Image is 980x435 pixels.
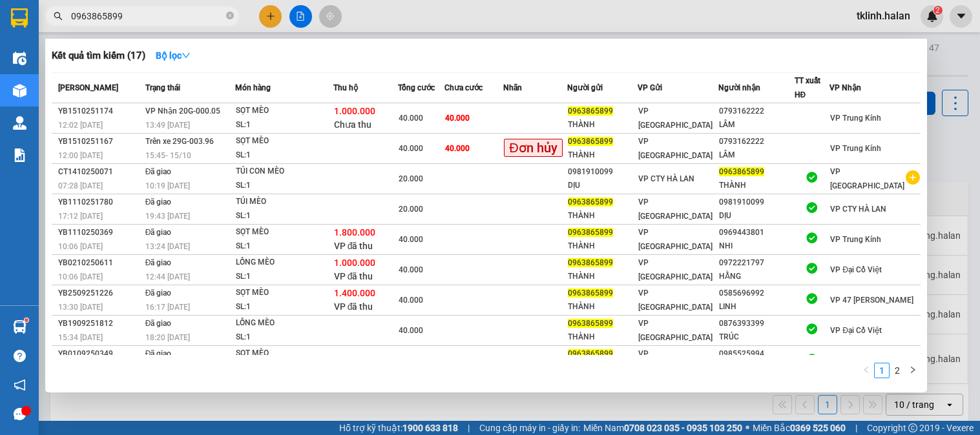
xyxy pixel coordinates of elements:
[13,320,26,334] img: warehouse-icon
[399,265,423,274] span: 40.000
[145,197,172,207] span: Đã giao
[399,174,423,183] span: 20.000
[399,296,423,305] span: 40.000
[334,301,373,312] span: VP đã thu
[58,83,118,92] span: [PERSON_NAME]
[156,50,191,61] strong: Bộ lọc
[445,144,470,153] span: 40.000
[236,134,333,148] div: SỌT MÈO
[334,106,375,116] span: 1.000.000
[830,144,881,153] span: VP Trung Kính
[145,137,214,146] span: Trên xe 29G-003.96
[58,226,141,239] div: YB1110250369
[236,165,333,179] div: TÚI CON MÈO
[14,350,26,362] span: question-circle
[145,228,172,237] span: Đã giao
[58,121,103,130] span: 12:02 [DATE]
[905,363,921,378] li: Next Page
[58,303,103,312] span: 13:30 [DATE]
[638,137,713,160] span: VP [GEOGRAPHIC_DATA]
[333,83,358,92] span: Thu hộ
[568,179,637,192] div: DỊU
[719,105,793,118] div: 0793162222
[58,272,103,281] span: 10:06 [DATE]
[890,363,904,378] a: 2
[638,83,662,92] span: VP Gửi
[145,121,190,130] span: 13:49 [DATE]
[830,205,886,214] span: VP CTY HÀ LAN
[503,83,522,92] span: Nhãn
[236,270,333,284] div: SL: 1
[568,258,613,267] span: 0963865899
[719,317,793,330] div: 0876393399
[890,363,905,378] li: 2
[905,363,921,378] button: right
[568,165,637,179] div: 0981910099
[145,181,190,190] span: 10:19 [DATE]
[236,118,333,132] div: SL: 1
[145,45,201,66] button: Bộ lọcdown
[145,272,190,281] span: 12:44 [DATE]
[334,288,375,298] span: 1.400.000
[235,83,271,92] span: Món hàng
[719,148,793,162] div: LÂM
[568,239,637,253] div: THÀNH
[13,148,26,162] img: solution-icon
[58,317,141,330] div: YB1909251812
[334,119,371,130] span: Chưa thu
[874,363,890,378] li: 1
[568,209,637,223] div: THÀNH
[829,83,861,92] span: VP Nhận
[25,318,28,322] sup: 1
[399,326,423,335] span: 40.000
[568,137,613,146] span: 0963865899
[795,76,820,99] span: TT xuất HĐ
[568,349,613,358] span: 0963865899
[719,209,793,223] div: DỊU
[399,114,423,123] span: 40.000
[236,286,333,300] div: SỌT MÈO
[52,49,145,63] h3: Kết quả tìm kiếm ( 17 )
[334,271,373,281] span: VP đã thu
[58,256,141,270] div: YB0210250611
[58,242,103,251] span: 10:06 [DATE]
[830,167,904,190] span: VP [GEOGRAPHIC_DATA]
[568,300,637,314] div: THÀNH
[236,330,333,345] div: SL: 1
[145,303,190,312] span: 16:17 [DATE]
[145,151,191,160] span: 15:45 - 15/10
[830,265,882,274] span: VP Đại Cồ Việt
[236,104,333,118] div: SỌT MÈO
[58,135,141,148] div: YB1510251167
[236,148,333,163] div: SL: 1
[862,366,870,374] span: left
[236,347,333,361] div: SỌT MÈO
[236,209,333,223] div: SL: 1
[58,105,141,118] div: YB1510251174
[145,212,190,221] span: 19:43 [DATE]
[719,226,793,239] div: 0969443801
[236,316,333,330] div: LỒNG MÈO
[58,212,103,221] span: 17:12 [DATE]
[58,151,103,160] span: 12:00 [DATE]
[236,256,333,270] div: LỒNG MÈO
[638,258,713,281] span: VP [GEOGRAPHIC_DATA]
[568,330,637,344] div: THÀNH
[58,333,103,342] span: 15:34 [DATE]
[226,12,234,19] span: close-circle
[568,197,613,207] span: 0963865899
[830,235,881,244] span: VP Trung Kính
[444,83,483,92] span: Chưa cước
[638,288,713,312] span: VP [GEOGRAPHIC_DATA]
[568,288,613,298] span: 0963865899
[830,296,913,305] span: VP 47 [PERSON_NAME]
[334,241,373,251] span: VP đã thu
[719,287,793,300] div: 0585696992
[145,319,172,328] span: Đã giao
[638,197,713,221] span: VP [GEOGRAPHIC_DATA]
[638,319,713,342] span: VP [GEOGRAPHIC_DATA]
[226,10,234,23] span: close-circle
[145,258,172,267] span: Đã giao
[638,349,713,372] span: VP [GEOGRAPHIC_DATA]
[719,330,793,344] div: TRÚC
